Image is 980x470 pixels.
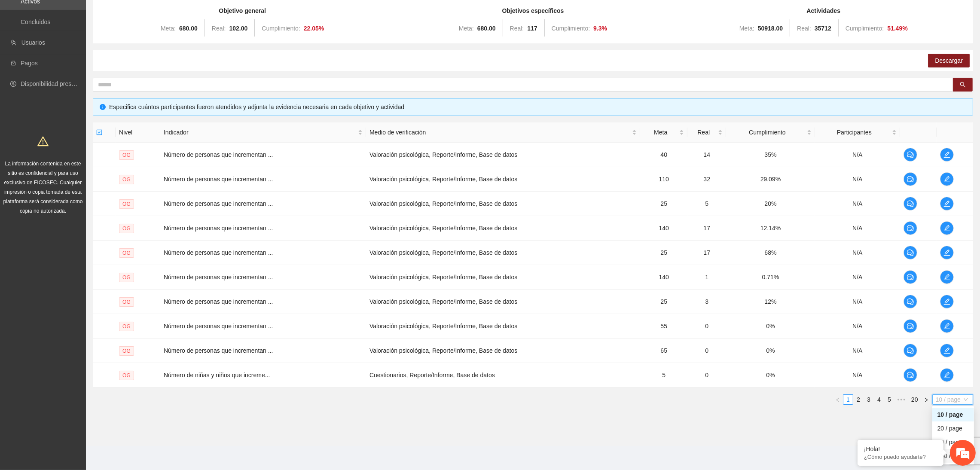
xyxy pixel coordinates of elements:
span: 10 / page [936,395,970,404]
span: Número de personas que incrementan ... [164,298,273,305]
td: 5 [687,192,726,216]
span: Número de personas que incrementan ... [164,274,273,281]
strong: 22.05 % [304,25,324,32]
span: Meta: [459,25,474,32]
td: Valoración psicológica, Reporte/Informe, Base de datos [366,290,640,314]
span: Número de niñas y niños que increme... [164,372,270,378]
button: comment [904,197,917,211]
span: OG [119,346,134,356]
th: Participantes [815,122,900,143]
span: edit [940,274,953,281]
button: edit [940,172,954,186]
strong: Actividades [807,7,841,14]
a: 5 [885,395,894,404]
a: 4 [874,395,884,404]
li: Previous Page [833,394,843,405]
button: edit [940,319,954,333]
textarea: Escriba su mensaje y pulse “Intro” [4,235,164,265]
span: Participantes [818,128,890,137]
td: Valoración psicológica, Reporte/Informe, Base de datos [366,339,640,363]
span: Medio de verificación [369,128,630,137]
a: 20 [909,395,921,404]
button: edit [940,246,954,259]
span: Real [691,128,716,137]
td: 17 [687,241,726,265]
td: 0% [726,363,815,388]
td: N/A [815,314,900,339]
span: edit [940,347,953,354]
td: Valoración psicológica, Reporte/Informe, Base de datos [366,216,640,241]
span: edit [940,200,953,207]
li: Next 5 Pages [895,394,908,405]
td: 12.14% [726,216,815,241]
strong: 117 [527,25,537,32]
td: 0% [726,339,815,363]
span: info-circle [100,104,106,110]
td: 12% [726,290,815,314]
td: 0 [687,339,726,363]
td: N/A [815,339,900,363]
span: edit [940,323,953,330]
span: Cumplimiento: [262,25,300,32]
span: edit [940,176,953,183]
td: 0% [726,314,815,339]
button: search [953,78,973,92]
strong: 51.49 % [887,25,908,32]
div: 50 / page [932,435,974,449]
span: Número de personas que incrementan ... [164,347,273,354]
div: 10 / page [937,410,969,419]
td: 55 [640,314,687,339]
span: edit [940,372,953,378]
td: N/A [815,216,900,241]
th: Medio de verificación [366,122,640,143]
td: 68% [726,241,815,265]
td: N/A [815,363,900,388]
button: right [921,394,931,405]
td: 140 [640,216,687,241]
span: Número de personas que incrementan ... [164,151,273,158]
td: 5 [640,363,687,388]
span: La información contenida en este sitio es confidencial y para uso exclusivo de FICOSEC. Cualquier... [3,161,83,214]
span: edit [940,225,953,232]
td: Valoración psicológica, Reporte/Informe, Base de datos [366,314,640,339]
td: 0.71% [726,265,815,290]
span: OG [119,297,134,307]
li: 20 [908,394,921,405]
button: edit [940,344,954,357]
th: Real [687,122,726,143]
button: comment [904,148,917,162]
button: comment [904,221,917,235]
span: Número de personas que incrementan ... [164,176,273,183]
td: 1 [687,265,726,290]
span: OG [119,371,134,380]
span: search [960,82,966,89]
strong: 102.00 [229,25,248,32]
td: 0 [687,314,726,339]
span: Cumplimiento [730,128,805,137]
div: Chatee con nosotros ahora [45,44,144,55]
td: 25 [640,192,687,216]
div: ¡Hola! [864,446,937,452]
td: N/A [815,241,900,265]
button: comment [904,246,917,259]
button: comment [904,172,917,186]
span: Real: [510,25,524,32]
div: 50 / page [937,437,969,447]
span: Real: [212,25,226,32]
button: edit [940,221,954,235]
span: Meta: [161,25,176,32]
span: Descargar [935,56,963,65]
button: comment [904,295,917,308]
li: 2 [853,394,864,405]
span: check-square [96,129,102,135]
th: Indicador [160,122,366,143]
a: 3 [864,395,873,404]
span: Cumplimiento: [552,25,590,32]
td: 17 [687,216,726,241]
span: Cumplimiento: [846,25,884,32]
td: 25 [640,290,687,314]
div: 20 / page [937,424,969,433]
strong: 50918.00 [758,25,783,32]
td: 35% [726,143,815,167]
span: Número de personas que incrementan ... [164,200,273,207]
